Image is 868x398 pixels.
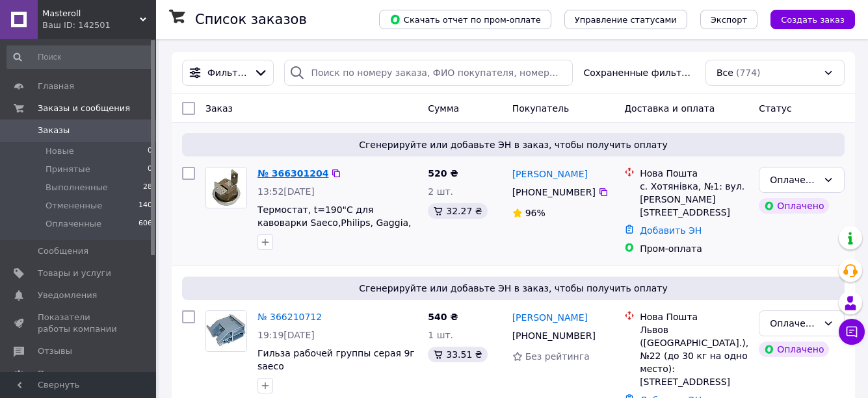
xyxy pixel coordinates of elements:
[195,12,307,27] h1: Список заказов
[640,167,748,180] div: Нова Пошта
[428,103,459,114] span: Сумма
[257,348,415,371] a: Гильза рабочей группы серая 9г saeco
[46,164,90,175] span: Принятые
[624,103,715,114] span: Доставка и оплата
[205,167,247,208] a: Фото товару
[640,310,748,323] div: Нова Пошта
[512,103,570,114] span: Покупатель
[143,182,152,193] span: 28
[640,180,748,219] div: с. Хотянівка, №1: вул. [PERSON_NAME][STREET_ADDRESS]
[257,205,412,228] a: Термостат, t=190"С для кавоварки Saeco,Philips, Gaggia,
[428,168,458,179] span: 520 ₴
[640,242,748,255] div: Пром-оплата
[148,164,152,175] span: 0
[284,60,573,86] input: Поиск по номеру заказа, ФИО покупателя, номеру телефона, Email, номеру накладной
[257,168,328,179] a: № 366301204
[575,15,677,25] span: Управление статусами
[759,342,829,357] div: Оплачено
[583,66,695,79] span: Сохраненные фильтры:
[38,267,111,279] span: Товары и услуги
[38,103,130,114] span: Заказы и сообщения
[770,316,818,330] div: Оплаченный
[700,10,757,29] button: Экспорт
[510,183,598,201] div: [PHONE_NUMBER]
[428,312,458,322] span: 540 ₴
[38,125,70,136] span: Заказы
[640,225,702,236] a: Добавить ЭН
[428,186,453,197] span: 2 шт.
[757,14,855,24] a: Создать заказ
[257,330,315,340] span: 19:19[DATE]
[205,310,247,352] a: Фото товару
[38,345,72,357] span: Отзывы
[512,168,588,180] a: [PERSON_NAME]
[46,200,102,212] span: Отмененные
[7,45,153,69] input: Поиск
[206,168,246,208] img: Фото товару
[187,138,839,151] span: Сгенерируйте или добавьте ЭН в заказ, чтобы получить оплату
[717,66,733,79] span: Все
[428,347,487,362] div: 33.51 ₴
[46,145,74,157] span: Новые
[207,66,248,79] span: Фильтры
[38,312,120,335] span: Показатели работы компании
[512,311,588,324] a: [PERSON_NAME]
[257,186,315,197] span: 13:52[DATE]
[770,173,818,187] div: Оплаченный
[389,14,541,25] span: Скачать отчет по пром-оплате
[564,10,687,29] button: Управление статусами
[42,19,156,31] div: Ваш ID: 142501
[736,68,761,78] span: (774)
[46,218,101,230] span: Оплаченные
[38,290,97,301] span: Уведомления
[781,15,845,25] span: Создать заказ
[525,351,590,362] span: Без рейтинга
[205,103,233,114] span: Заказ
[428,203,487,219] div: 32.27 ₴
[759,198,829,214] div: Оплачено
[148,145,152,157] span: 0
[38,81,74,92] span: Главная
[38,245,88,257] span: Сообщения
[187,282,839,295] span: Сгенерируйте или добавьте ЭН в заказ, чтобы получить оплату
[640,323,748,388] div: Львов ([GEOGRAPHIC_DATA].), №22 (до 30 кг на одно место): [STREET_ADDRESS]
[379,10,551,29] button: Скачать отчет по пром-оплате
[711,15,747,25] span: Экспорт
[206,311,246,351] img: Фото товару
[839,319,865,345] button: Чат с покупателем
[525,208,546,218] span: 96%
[770,10,855,29] button: Создать заказ
[428,330,453,340] span: 1 шт.
[257,312,322,322] a: № 366210712
[138,218,152,230] span: 606
[759,103,792,114] span: Статус
[510,327,598,345] div: [PHONE_NUMBER]
[38,368,91,380] span: Покупатели
[138,200,152,212] span: 140
[46,182,108,193] span: Выполненные
[42,8,140,19] span: Masteroll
